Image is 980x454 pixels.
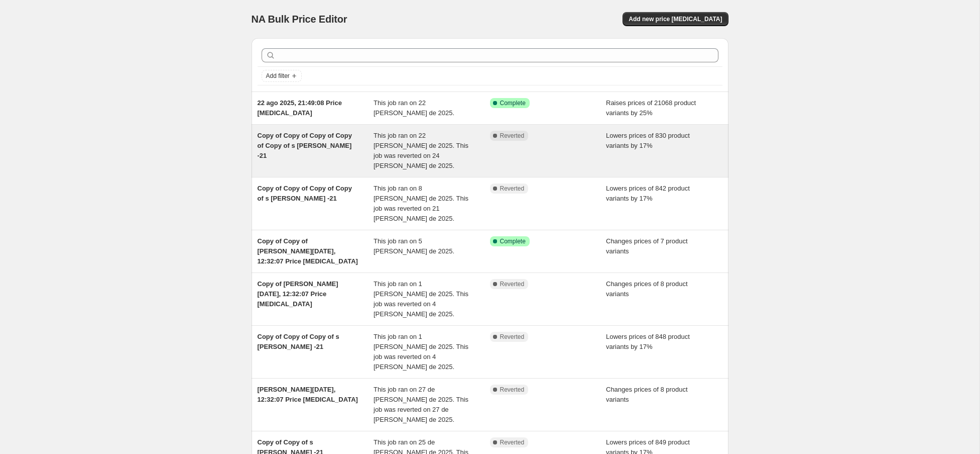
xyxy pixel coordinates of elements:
span: Reverted [500,386,525,394]
span: Lowers prices of 830 product variants by 17% [606,132,690,149]
span: Reverted [500,333,525,341]
span: Changes prices of 8 product variants [606,386,688,403]
span: Complete [500,237,526,245]
span: NA Bulk Price Editor [252,14,347,25]
span: Lowers prices of 848 product variants by 17% [606,333,690,350]
span: Reverted [500,132,525,140]
span: Copy of Copy of Copy of s [PERSON_NAME] -21 [258,333,339,350]
span: Reverted [500,280,525,288]
span: Reverted [500,438,525,446]
span: Add new price [MEDICAL_DATA] [629,15,722,23]
span: This job ran on 8 [PERSON_NAME] de 2025. This job was reverted on 21 [PERSON_NAME] de 2025. [374,185,468,222]
span: 22 ago 2025, 21:49:08 Price [MEDICAL_DATA] [258,99,342,117]
span: Reverted [500,185,525,193]
span: This job ran on 5 [PERSON_NAME] de 2025. [374,237,454,255]
span: Copy of Copy of [PERSON_NAME][DATE], 12:32:07 Price [MEDICAL_DATA] [258,237,358,265]
span: Copy of Copy of Copy of Copy of Copy of s [PERSON_NAME] -21 [258,132,352,159]
span: This job ran on 22 [PERSON_NAME] de 2025. [374,99,454,117]
span: Changes prices of 8 product variants [606,280,688,298]
span: Changes prices of 7 product variants [606,237,688,255]
span: This job ran on 22 [PERSON_NAME] de 2025. This job was reverted on 24 [PERSON_NAME] de 2025. [374,132,468,169]
button: Add new price [MEDICAL_DATA] [623,12,728,26]
span: Complete [500,99,526,107]
span: This job ran on 1 [PERSON_NAME] de 2025. This job was reverted on 4 [PERSON_NAME] de 2025. [374,280,468,318]
span: Lowers prices of 842 product variants by 17% [606,185,690,202]
span: Raises prices of 21068 product variants by 25% [606,99,696,117]
span: This job ran on 27 de [PERSON_NAME] de 2025. This job was reverted on 27 de [PERSON_NAME] de 2025. [374,386,468,423]
span: [PERSON_NAME][DATE], 12:32:07 Price [MEDICAL_DATA] [258,386,358,403]
span: Add filter [266,72,290,80]
span: This job ran on 1 [PERSON_NAME] de 2025. This job was reverted on 4 [PERSON_NAME] de 2025. [374,333,468,371]
span: Copy of Copy of Copy of Copy of s [PERSON_NAME] -21 [258,185,352,202]
span: Copy of [PERSON_NAME][DATE], 12:32:07 Price [MEDICAL_DATA] [258,280,338,308]
button: Add filter [262,70,302,82]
